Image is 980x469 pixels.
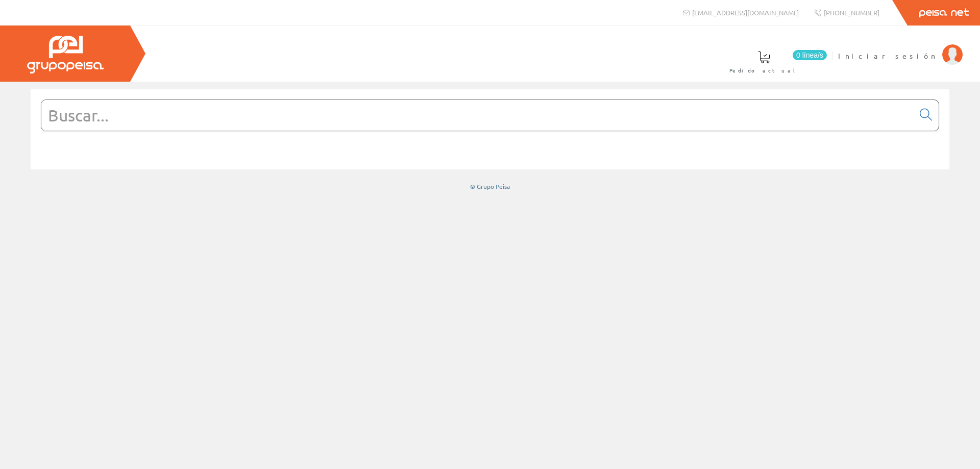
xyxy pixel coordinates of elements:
[793,50,827,60] span: 0 línea/s
[31,182,949,191] div: © Grupo Peisa
[692,8,799,17] span: [EMAIL_ADDRESS][DOMAIN_NAME]
[838,51,937,61] span: Iniciar sesión
[27,36,104,73] img: Grupo Peisa
[41,100,914,131] input: Buscar...
[838,42,963,52] a: Iniciar sesión
[824,8,879,17] span: [PHONE_NUMBER]
[729,65,799,76] span: Pedido actual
